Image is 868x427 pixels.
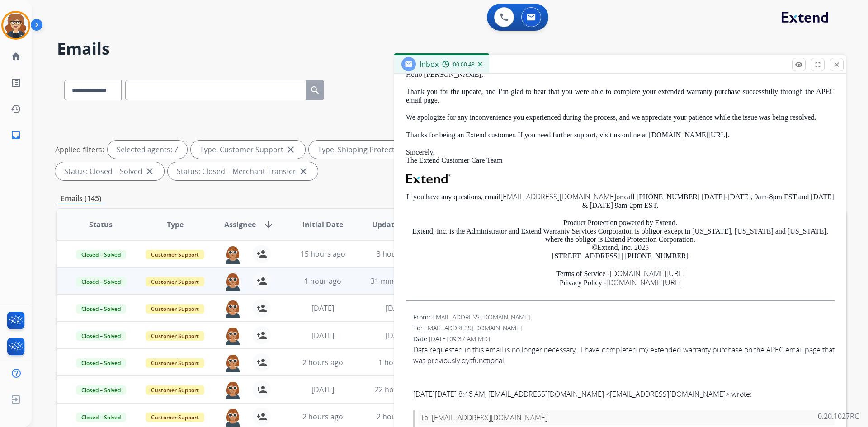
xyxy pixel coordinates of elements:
mat-icon: person_add [256,384,267,395]
div: To: [EMAIL_ADDRESS][DOMAIN_NAME] [418,410,835,425]
span: Customer Support [146,385,204,395]
div: From: [413,313,835,322]
span: 2 hours ago [302,357,343,367]
a: [DOMAIN_NAME][URL] [606,277,681,287]
span: [DATE] [311,303,334,313]
span: Initial Date [302,219,343,230]
mat-icon: history [10,103,21,114]
mat-icon: home [10,51,21,62]
div: Type: Shipping Protection [309,141,427,159]
span: [DATE] [386,303,408,313]
span: 31 minutes ago [371,276,423,286]
img: agent-avatar [224,353,242,372]
p: Terms of Service - Privacy Policy - [406,269,835,287]
div: Status: Closed – Merchant Transfer [168,162,318,180]
mat-icon: person_add [256,276,267,286]
mat-icon: arrow_downward [263,219,274,230]
p: Hello [PERSON_NAME], [406,70,835,79]
span: 3 hours ago [377,249,417,259]
img: agent-avatar [224,408,242,427]
div: Status: Closed – Solved [55,162,164,180]
h2: Emails [57,40,846,58]
div: Date: [413,334,835,343]
span: Closed – Solved [76,358,126,368]
span: Inbox [420,59,439,69]
span: Closed – Solved [76,277,126,286]
mat-icon: close [298,166,309,177]
span: Updated Date [372,219,422,230]
mat-icon: close [833,61,841,69]
div: Type: Customer Support [191,141,305,159]
a: [DOMAIN_NAME][URL] [610,268,684,278]
img: agent-avatar [224,326,242,345]
span: Status [89,219,113,230]
mat-icon: fullscreen [814,61,822,69]
span: [DATE] [311,330,334,340]
img: agent-avatar [224,380,242,399]
img: agent-avatar [224,272,242,291]
span: [EMAIL_ADDRESS][DOMAIN_NAME] [422,324,522,332]
span: [DATE] 09:37 AM MDT [429,334,491,343]
mat-icon: close [144,166,155,177]
span: Customer Support [146,277,204,286]
div: To: [413,324,835,333]
span: Type [167,219,184,230]
mat-icon: person_add [256,249,267,259]
span: Closed – Solved [76,413,126,422]
p: Emails (145) [57,193,105,204]
span: Customer Support [146,358,204,368]
span: Customer Support [146,413,204,422]
img: agent-avatar [224,245,242,264]
div: Selected agents: 7 [108,141,187,159]
mat-icon: person_add [256,411,267,422]
span: Customer Support [146,304,204,314]
p: Data requested in this email is no longer necessary. I have completed my extended warranty purcha... [413,344,835,366]
p: 0.20.1027RC [818,411,859,422]
mat-icon: inbox [10,130,21,141]
span: 1 hour ago [378,357,415,367]
span: Customer Support [146,331,204,341]
span: [DATE] [386,330,408,340]
span: 1 hour ago [304,276,341,286]
mat-icon: close [285,144,296,155]
span: [DATE] [311,385,334,394]
mat-icon: person_add [256,330,267,341]
mat-icon: list_alt [10,77,21,88]
span: Assignee [224,219,256,230]
mat-icon: search [310,85,321,96]
span: 15 hours ago [301,249,345,259]
mat-icon: remove_red_eye [795,61,803,69]
a: [EMAIL_ADDRESS][DOMAIN_NAME] [500,192,616,202]
p: We apologize for any inconvenience you experienced during the process, and we appreciate your pat... [406,113,835,122]
span: Closed – Solved [76,385,126,395]
p: Applied filters: [55,144,104,155]
img: Extend Logo [406,174,451,184]
p: Thank you for the update, and I’m glad to hear that you were able to complete your extended warra... [406,88,835,104]
p: Product Protection powered by Extend. Extend, Inc. is the Administrator and Extend Warranty Servi... [406,219,835,260]
img: agent-avatar [224,299,242,318]
mat-icon: person_add [256,303,267,314]
span: Closed – Solved [76,331,126,341]
span: Customer Support [146,250,204,259]
span: 22 hours ago [375,385,420,394]
span: Closed – Solved [76,304,126,314]
p: If you have any questions, email or call [PHONE_NUMBER] [DATE]-[DATE], 9am-8pm EST and [DATE] & [... [406,192,835,210]
span: [EMAIL_ADDRESS][DOMAIN_NAME] [430,313,530,321]
span: 00:00:43 [453,61,475,68]
mat-icon: person_add [256,357,267,368]
span: Closed – Solved [76,250,126,259]
span: 2 hours ago [377,412,417,422]
img: avatar [3,13,28,38]
p: Thanks for being an Extend customer. If you need further support, visit us online at [DOMAIN_NAME... [406,131,835,139]
p: Sincerely, The Extend Customer Care Team [406,148,835,165]
span: 2 hours ago [302,412,343,422]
